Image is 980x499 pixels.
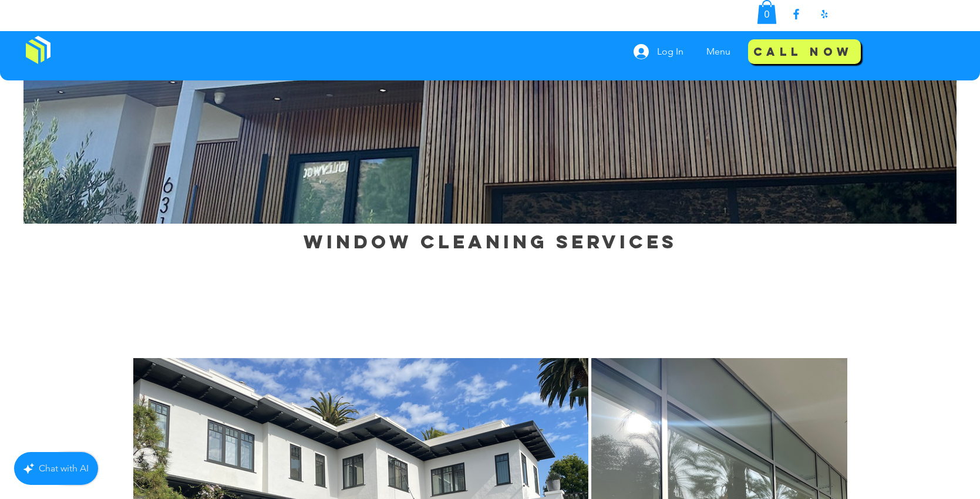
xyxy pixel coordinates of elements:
span: Call Now [753,45,853,59]
div: Chat with AI [39,460,89,477]
p: Menu [701,37,736,66]
button: Log In [625,41,692,63]
button: Chat with AI, false, false [14,452,98,485]
nav: Site [698,37,743,66]
span: Log In [653,45,688,58]
ul: Social Bar [789,7,831,21]
span: Window Cleaning Services [304,230,677,254]
img: Yelp! [817,7,831,21]
img: Window Cleaning Budds, Affordable window cleaning services near me in Los Angeles [26,36,50,64]
text: 0 [764,9,769,19]
iframe: Wix Chat [820,449,980,499]
img: Facebook [789,7,803,21]
div: Menu [698,37,743,66]
a: Call Now [748,39,861,64]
